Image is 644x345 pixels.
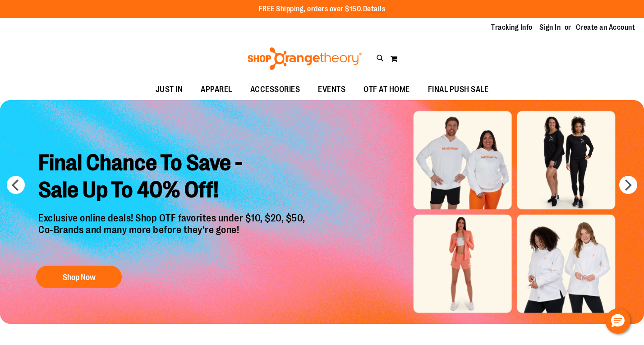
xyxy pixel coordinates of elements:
[354,79,419,100] a: OTF AT HOME
[32,212,314,257] p: Exclusive online deals! Shop OTF favorites under $10, $20, $50, Co-Brands and many more before th...
[259,4,386,14] p: FREE Shipping, orders over $150.
[147,79,192,100] a: JUST IN
[576,23,635,32] a: Create an Account
[201,79,232,100] span: APPAREL
[363,79,410,100] span: OTF AT HOME
[246,47,363,70] img: Shop Orangetheory
[192,79,241,100] a: APPAREL
[309,79,354,100] a: EVENTS
[36,266,122,288] button: Shop Now
[491,23,533,32] a: Tracking Info
[32,143,314,212] h2: Final Chance To Save - Sale Up To 40% Off!
[428,79,489,100] span: FINAL PUSH SALE
[32,143,314,293] a: Final Chance To Save -Sale Up To 40% Off! Exclusive online deals! Shop OTF favorites under $10, $...
[7,176,25,194] button: prev
[241,79,309,100] a: ACCESSORIES
[363,5,386,13] a: Details
[156,79,183,100] span: JUST IN
[318,79,345,100] span: EVENTS
[605,308,630,334] button: Hello, have a question? Let’s chat.
[419,79,498,100] a: FINAL PUSH SALE
[250,79,300,100] span: ACCESSORIES
[619,176,637,194] button: next
[539,23,561,32] a: Sign In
